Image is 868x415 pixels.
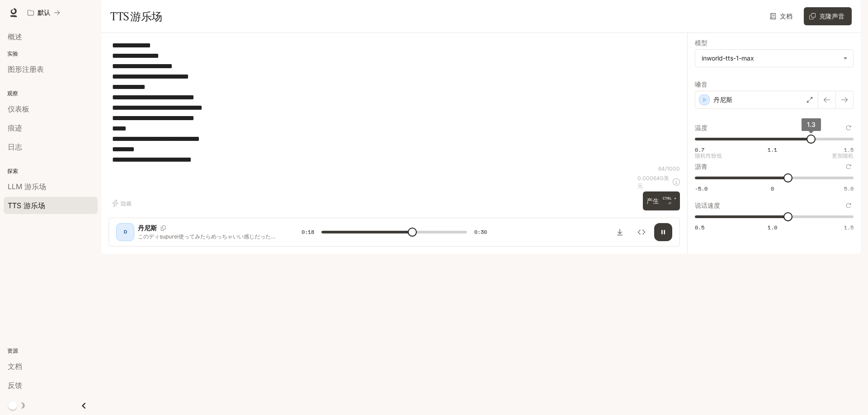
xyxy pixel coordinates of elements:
font: 说话速度 [695,201,720,209]
button: 检查 [632,223,651,241]
font: D [124,229,127,234]
font: 默认 [38,9,50,16]
font: 1.5 [844,224,854,231]
button: 克隆声音 [804,7,852,25]
font: -5.0 [695,185,708,192]
font: 克隆声音 [819,12,844,20]
font: 文档 [780,12,793,20]
button: 复制语音ID [157,225,170,231]
font: 1.0 [768,224,777,231]
font: 0 [771,185,774,192]
font: CTRL + [663,196,676,201]
font: 沥青 [695,163,708,170]
font: 嗓音 [695,80,708,88]
font: 0:30 [474,228,487,236]
font: inworld-tts-1-max [702,54,754,62]
font: 1.5 [844,146,854,154]
font: 1.3 [807,121,816,128]
button: 隐藏 [108,196,137,210]
button: 重置为默认值 [844,162,854,172]
button: 重置为默认值 [844,201,854,210]
font: このディsupurei使ってみたらめっちゃいい感じだったよパソコンにもsumホにもsuイッチにも系げちゃうのこれが外箱なんだけどディsupurei本体は本当薄くてsuタイirisshuなんだよね... [138,233,279,309]
button: 重置为默认值 [844,123,854,133]
font: 0.7 [695,146,704,154]
div: inworld-tts-1-max [695,50,853,67]
button: 所有工作区 [24,4,64,22]
font: 丹尼斯 [138,224,157,232]
font: 更加随机 [832,152,854,159]
font: 随机性较低 [695,152,722,159]
button: 产生CTRL +⏎ [643,191,680,210]
a: 文档 [768,7,797,25]
font: 温度 [695,124,708,131]
font: 模型 [695,39,708,47]
font: 1.1 [768,146,777,154]
font: 产生 [646,197,659,205]
font: 5.0 [844,185,854,192]
font: ⏎ [668,201,671,205]
button: 下载音频 [611,223,629,241]
font: 隐藏 [121,200,132,207]
font: TTS 游乐场 [110,9,162,23]
font: 0:18 [302,228,314,236]
font: 0.5 [695,224,704,231]
font: 丹尼斯 [713,96,732,103]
